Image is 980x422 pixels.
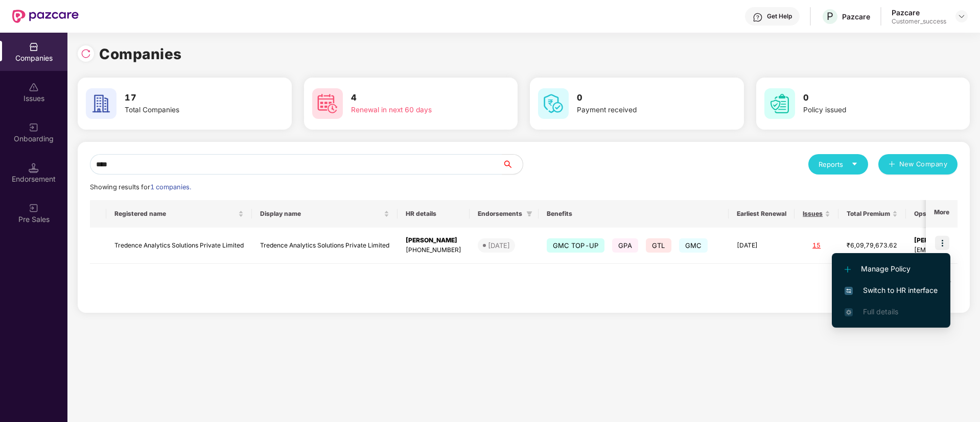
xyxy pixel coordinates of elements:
h3: 17 [125,91,253,105]
span: New Company [899,159,948,169]
div: [DATE] [488,240,510,251]
img: svg+xml;base64,PHN2ZyB4bWxucz0iaHR0cDovL3d3dy53My5vcmcvMjAwMC9zdmciIHdpZHRoPSI2MCIgaGVpZ2h0PSI2MC... [86,88,116,119]
th: Total Premium [838,200,906,228]
span: Switch to HR interface [845,285,938,296]
div: Payment received [577,105,706,116]
span: plus [889,161,895,169]
th: Issues [795,200,838,228]
h1: Companies [99,43,182,65]
img: svg+xml;base64,PHN2ZyBpZD0iQ29tcGFuaWVzIiB4bWxucz0iaHR0cDovL3d3dy53My5vcmcvMjAwMC9zdmciIHdpZHRoPS... [29,42,39,52]
img: svg+xml;base64,PHN2ZyB4bWxucz0iaHR0cDovL3d3dy53My5vcmcvMjAwMC9zdmciIHdpZHRoPSIxNi4zNjMiIGhlaWdodD... [845,308,853,316]
td: Tredence Analytics Solutions Private Limited [252,228,398,264]
span: search [502,160,523,168]
div: Total Companies [125,105,253,116]
div: ₹6,09,79,673.62 [847,241,898,251]
div: [PHONE_NUMBER] [406,245,461,255]
img: svg+xml;base64,PHN2ZyB4bWxucz0iaHR0cDovL3d3dy53My5vcmcvMjAwMC9zdmciIHdpZHRoPSIxNiIgaGVpZ2h0PSIxNi... [845,287,853,295]
span: GPA [612,238,638,253]
div: Policy issued [803,105,932,116]
img: svg+xml;base64,PHN2ZyB3aWR0aD0iMTQuNSIgaGVpZ2h0PSIxNC41IiB2aWV3Qm94PSIwIDAgMTYgMTYiIGZpbGw9Im5vbm... [29,163,39,173]
span: Showing results for [90,183,191,191]
span: 1 companies. [150,183,191,191]
td: Tredence Analytics Solutions Private Limited [106,228,252,264]
span: Manage Policy [845,263,938,275]
span: Endorsements [478,210,522,218]
span: Total Premium [847,210,890,218]
img: svg+xml;base64,PHN2ZyBpZD0iUmVsb2FkLTMyeDMyIiB4bWxucz0iaHR0cDovL3d3dy53My5vcmcvMjAwMC9zdmciIHdpZH... [81,48,91,59]
img: svg+xml;base64,PHN2ZyBpZD0iSXNzdWVzX2Rpc2FibGVkIiB4bWxucz0iaHR0cDovL3d3dy53My5vcmcvMjAwMC9zdmciIH... [29,82,39,92]
span: GTL [646,238,671,253]
div: [PERSON_NAME] [406,236,461,245]
span: GMC [679,238,708,253]
h3: 4 [351,91,480,105]
td: [DATE] [729,228,795,264]
span: Display name [260,210,382,218]
th: Registered name [106,200,252,228]
div: 15 [803,241,830,251]
h3: 0 [803,91,932,105]
img: svg+xml;base64,PHN2ZyBpZD0iSGVscC0zMngzMiIgeG1sbnM9Imh0dHA6Ly93d3cudzMub3JnLzIwMDAvc3ZnIiB3aWR0aD... [753,12,763,22]
img: svg+xml;base64,PHN2ZyB3aWR0aD0iMjAiIGhlaWdodD0iMjAiIHZpZXdCb3g9IjAgMCAyMCAyMCIgZmlsbD0ibm9uZSIgeG... [29,203,39,213]
img: svg+xml;base64,PHN2ZyBpZD0iRHJvcGRvd24tMzJ4MzIiIHhtbG5zPSJodHRwOi8vd3d3LnczLm9yZy8yMDAwL3N2ZyIgd2... [958,12,966,20]
div: Renewal in next 60 days [351,105,480,116]
span: filter [524,208,534,220]
div: Pazcare [842,12,870,21]
div: Reports [819,159,858,169]
th: Display name [252,200,398,228]
th: Benefits [539,200,729,228]
button: search [502,154,523,175]
span: Full details [863,307,898,316]
th: Earliest Renewal [729,200,795,228]
img: svg+xml;base64,PHN2ZyB4bWxucz0iaHR0cDovL3d3dy53My5vcmcvMjAwMC9zdmciIHdpZHRoPSI2MCIgaGVpZ2h0PSI2MC... [764,88,795,119]
th: More [926,200,958,228]
span: P [827,10,833,22]
img: New Pazcare Logo [12,10,79,23]
button: plusNew Company [878,154,958,175]
div: Customer_success [892,17,946,26]
div: Pazcare [892,8,946,17]
span: GMC TOP-UP [547,238,604,253]
img: svg+xml;base64,PHN2ZyB4bWxucz0iaHR0cDovL3d3dy53My5vcmcvMjAwMC9zdmciIHdpZHRoPSIxMi4yMDEiIGhlaWdodD... [845,266,851,272]
span: Registered name [114,210,236,218]
div: Get Help [767,12,792,20]
img: svg+xml;base64,PHN2ZyB3aWR0aD0iMjAiIGhlaWdodD0iMjAiIHZpZXdCb3g9IjAgMCAyMCAyMCIgZmlsbD0ibm9uZSIgeG... [29,122,39,133]
img: icon [935,236,949,250]
img: svg+xml;base64,PHN2ZyB4bWxucz0iaHR0cDovL3d3dy53My5vcmcvMjAwMC9zdmciIHdpZHRoPSI2MCIgaGVpZ2h0PSI2MC... [538,88,569,119]
h3: 0 [577,91,706,105]
span: Issues [803,210,823,218]
span: filter [526,211,532,217]
th: HR details [398,200,470,228]
img: svg+xml;base64,PHN2ZyB4bWxucz0iaHR0cDovL3d3dy53My5vcmcvMjAwMC9zdmciIHdpZHRoPSI2MCIgaGVpZ2h0PSI2MC... [312,88,343,119]
span: caret-down [851,161,858,167]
